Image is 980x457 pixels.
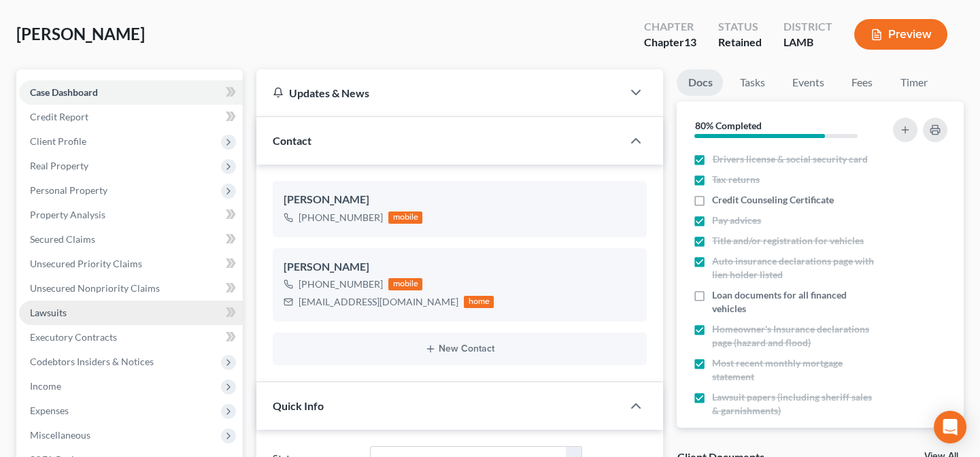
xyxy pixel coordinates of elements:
span: 13 [684,35,696,48]
span: Drivers license & social security card [712,152,867,166]
span: Credit Counseling Certificate [712,193,834,207]
div: Open Intercom Messenger [934,411,966,443]
span: Lawsuit papers (including sheriff sales & garnishments) [712,390,880,418]
span: Pay advices [712,214,761,227]
a: Tasks [728,69,775,96]
span: Real Property [30,160,88,171]
span: Executory Contracts [30,331,117,343]
span: Loan documents for all financed vehicles [712,288,880,316]
a: Unsecured Priority Claims [19,252,243,276]
div: LAMB [783,35,832,50]
span: Contact [273,134,311,147]
span: Auto insurance declarations page with lien holder listed [712,254,880,282]
button: Preview [854,19,947,50]
span: [PERSON_NAME] [16,24,145,44]
span: Lawsuits [30,307,67,318]
button: New Contact [284,343,636,354]
span: Quick Info [273,399,324,412]
span: Miscellaneous [30,429,90,441]
a: Fees [840,69,883,96]
div: Status [718,19,762,35]
span: Secured Claims [30,233,95,245]
div: Chapter [644,35,696,50]
div: Chapter [644,19,696,35]
strong: 80% Completed [694,120,761,131]
div: [EMAIL_ADDRESS][DOMAIN_NAME] [299,295,458,309]
span: Title and/or registration for vehicles [712,234,864,248]
a: Credit Report [19,105,243,129]
span: Tax returns [712,173,760,186]
div: Retained [718,35,762,50]
a: Timer [889,69,938,96]
div: home [464,296,494,308]
a: Docs [677,69,723,96]
div: mobile [388,211,422,224]
span: Personal Property [30,184,107,196]
a: Case Dashboard [19,80,243,105]
a: Executory Contracts [19,325,243,350]
div: [PHONE_NUMBER] [299,277,383,291]
div: [PERSON_NAME] [284,259,636,275]
div: mobile [388,278,422,290]
span: Homeowner's Insurance declarations page (hazard and flood) [712,322,880,350]
span: Expenses [30,405,69,416]
span: Case Dashboard [30,86,98,98]
span: Credit Report [30,111,88,122]
span: Property Analysis [30,209,105,220]
div: [PHONE_NUMBER] [299,211,383,224]
a: Unsecured Nonpriority Claims [19,276,243,301]
div: Updates & News [273,86,606,100]
div: [PERSON_NAME] [284,192,636,208]
span: Income [30,380,61,392]
a: Events [781,69,834,96]
span: Unsecured Priority Claims [30,258,142,269]
span: Codebtors Insiders & Notices [30,356,154,367]
a: Property Analysis [19,203,243,227]
a: Lawsuits [19,301,243,325]
span: Unsecured Nonpriority Claims [30,282,160,294]
span: Client Profile [30,135,86,147]
span: Most recent monthly mortgage statement [712,356,880,384]
a: Secured Claims [19,227,243,252]
div: District [783,19,832,35]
